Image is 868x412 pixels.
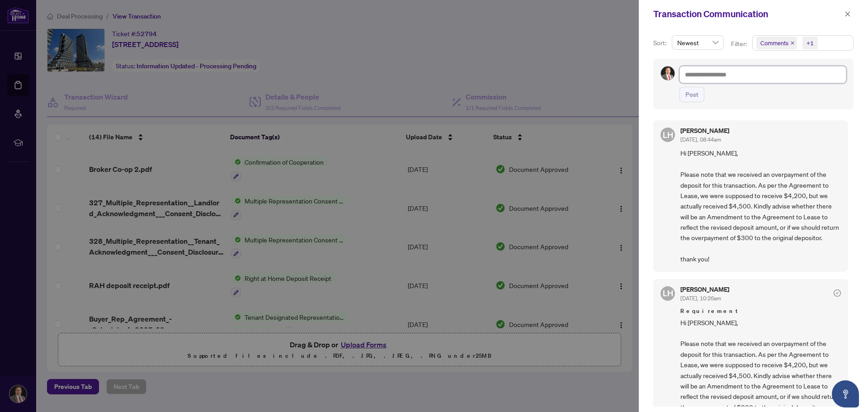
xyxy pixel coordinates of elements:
[680,307,841,316] span: Requirement
[677,36,718,49] span: Newest
[679,87,704,102] button: Post
[844,11,851,17] span: close
[834,289,841,297] span: check-circle
[653,7,842,21] div: Transaction Communication
[653,38,668,48] p: Sort:
[663,287,673,299] span: LH
[680,136,721,143] span: [DATE], 08:44am
[680,286,729,293] h5: [PERSON_NAME]
[731,39,748,49] p: Filter:
[680,295,721,302] span: [DATE], 10:26am
[663,128,673,141] span: LH
[760,38,788,47] span: Comments
[661,66,675,80] img: Profile Icon
[790,41,795,45] span: close
[680,148,841,264] span: Hi [PERSON_NAME], Please note that we received an overpayment of the deposit for this transaction...
[756,37,797,49] span: Comments
[807,38,814,47] div: +1
[680,128,729,134] h5: [PERSON_NAME]
[832,380,859,407] button: Open asap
